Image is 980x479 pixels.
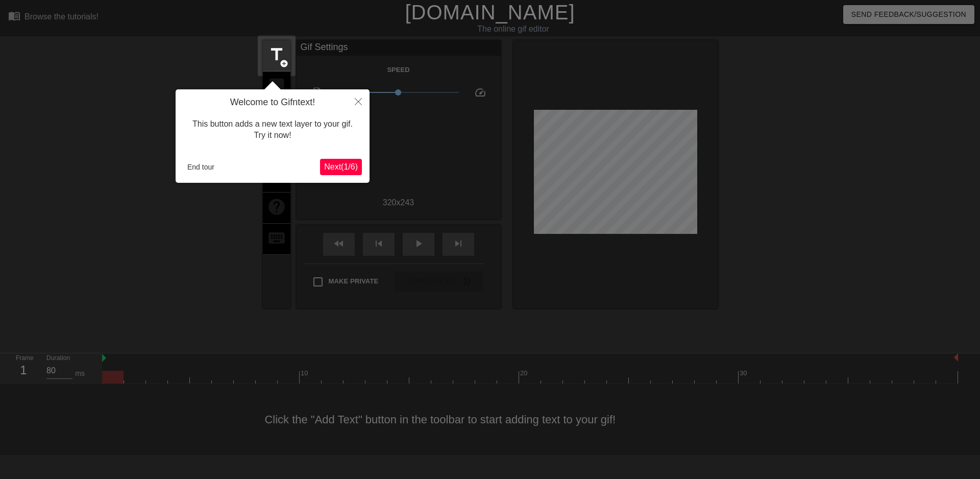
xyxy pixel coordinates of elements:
button: End tour [183,159,218,175]
button: Next [320,159,362,175]
h4: Welcome to Gifntext! [183,97,362,108]
div: This button adds a new text layer to your gif. Try it now! [183,108,362,152]
span: Next ( 1 / 6 ) [324,162,358,171]
button: Close [347,89,370,113]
